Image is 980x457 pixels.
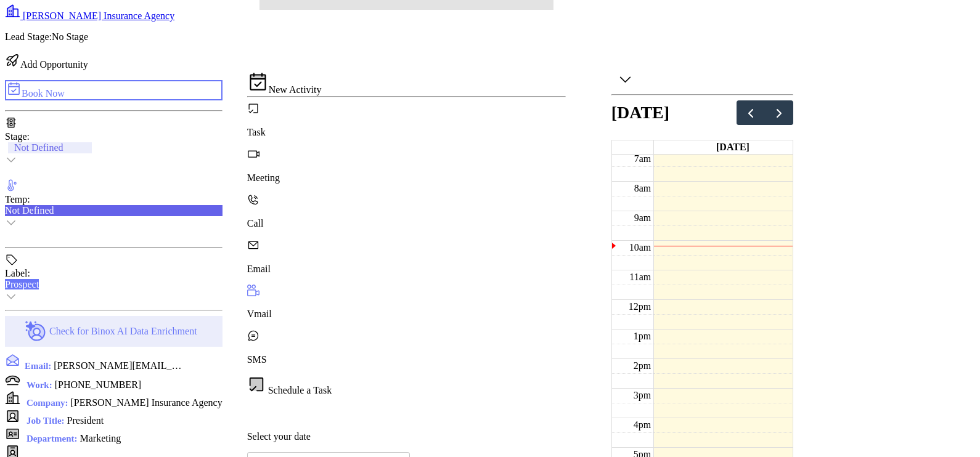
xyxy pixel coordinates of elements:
button: Previous day [737,100,766,125]
div: 12pm [626,301,653,312]
span: Department: [27,434,77,443]
span: [PHONE_NUMBER] [55,379,141,390]
div: Not Defined [14,142,86,153]
span: Add Opportunity [5,59,88,70]
p: Vmail [247,309,566,320]
div: 2pm [631,360,653,371]
span: Email: [25,361,51,371]
div: Stage: [5,131,223,142]
span: President [67,415,104,426]
p: Select your date [247,431,566,442]
p: Call [247,218,566,229]
span: Job Title: [27,416,65,426]
p: Task [247,127,566,138]
p: Check for Binox AI Data Enrichment [49,326,197,337]
span: [PERSON_NAME] Insurance Agency [71,397,223,408]
div: Not Defined [5,205,223,216]
span: Book Now [6,88,65,99]
div: 8am [632,183,654,194]
p: Email [247,264,566,275]
div: Temp: [5,194,219,205]
div: 1pm [631,331,653,342]
p: SMS [247,354,566,365]
div: New Activity [247,71,566,95]
div: Label: [5,268,223,279]
span: Marketing [80,433,121,443]
p: Meeting [247,172,566,184]
div: 9am [632,212,654,224]
span: Schedule a Task [247,385,332,395]
span: Company: [27,398,68,408]
span: [PERSON_NAME][EMAIL_ADDRESS][PERSON_NAME][DOMAIN_NAME] [54,360,183,371]
div: 7am [632,153,654,164]
a: [PERSON_NAME] Insurance Agency [5,4,223,22]
div: 4pm [631,419,653,431]
div: 3pm [631,390,653,401]
div: 10am [627,242,654,253]
img: Ai-Enrich-DaqCidB-.svg [25,321,47,342]
a: [DATE] [714,140,752,154]
h2: [DATE] [611,103,669,123]
p: Lead Stage: No Stage [5,31,223,42]
div: 11am [627,272,653,283]
span: Prospect [5,279,39,289]
span: Work : [27,380,52,390]
button: Next day [764,100,793,125]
